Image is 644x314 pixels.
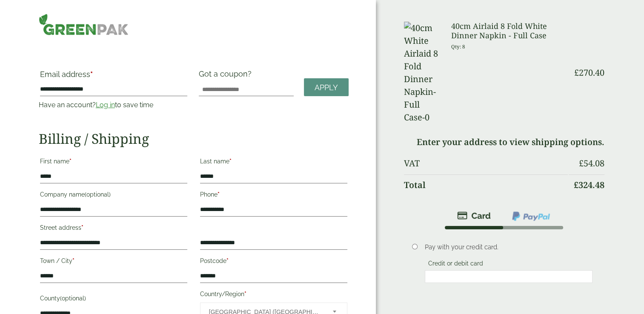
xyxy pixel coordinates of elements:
p: Pay with your credit card. [425,243,592,252]
abbr: required [244,291,246,297]
abbr: required [218,191,220,198]
img: stripe.png [457,211,491,221]
abbr: required [81,224,83,231]
td: Enter your address to view shipping options. [404,132,605,152]
span: (optional) [85,191,111,198]
bdi: 270.40 [574,67,604,78]
img: ppcp-gateway.png [511,211,551,222]
bdi: 324.48 [574,179,604,191]
label: Last name [200,155,347,170]
label: First name [40,155,187,170]
label: Got a coupon? [199,69,255,83]
a: Log in [96,101,115,109]
img: GreenPak Supplies [39,14,129,35]
abbr: required [226,257,229,264]
abbr: required [69,158,72,165]
h3: 40cm Airlaid 8 Fold White Dinner Napkin - Full Case [451,22,568,40]
iframe: Secure card payment input frame [427,273,590,280]
label: Credit or debit card [425,260,487,269]
img: 40cm White Airlaid 8 Fold Dinner Napkin-Full Case-0 [404,22,441,124]
bdi: 54.08 [579,157,604,169]
small: Qty: 8 [451,43,465,50]
a: Apply [304,78,349,97]
span: Apply [315,83,338,92]
span: £ [579,157,584,169]
th: VAT [404,153,568,174]
span: £ [574,67,579,78]
th: Total [404,174,568,195]
abbr: required [72,257,74,264]
h2: Billing / Shipping [39,131,349,147]
span: (optional) [60,295,86,302]
label: Company name [40,188,187,203]
label: Email address [40,71,187,83]
label: Town / City [40,255,187,269]
p: Have an account? to save time [39,100,189,110]
abbr: required [90,70,93,79]
label: Street address [40,222,187,236]
label: County [40,292,187,307]
label: Phone [200,188,347,203]
span: £ [574,179,578,191]
abbr: required [229,158,232,165]
label: Postcode [200,255,347,269]
label: Country/Region [200,288,347,303]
